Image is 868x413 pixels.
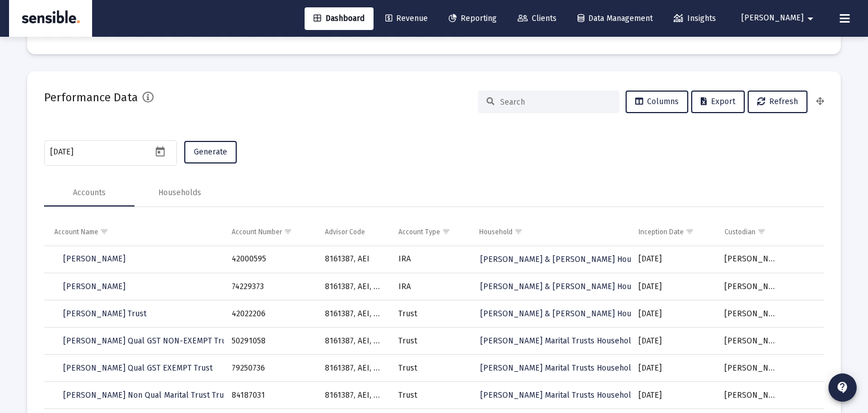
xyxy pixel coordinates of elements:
span: Show filter options for column 'Account Name' [100,227,108,236]
a: [PERSON_NAME] [54,276,134,298]
td: IRA [390,273,471,300]
button: Generate [184,141,237,164]
div: Account Number [232,227,282,236]
td: 74229373 [224,273,316,300]
mat-icon: arrow_drop_down [804,7,817,30]
td: 8161387, AEI, AHJ [317,355,391,382]
td: Column Household [471,218,631,246]
td: [PERSON_NAME] [717,246,785,273]
a: Data Management [568,7,662,30]
a: [PERSON_NAME] & [PERSON_NAME] Household [479,306,657,322]
td: [PERSON_NAME] [717,355,785,382]
span: Columns [635,97,679,106]
span: Show filter options for column 'Inception Date' [685,227,694,236]
td: 8161387, AEI, AHJ [317,328,391,355]
a: [PERSON_NAME] [54,248,134,270]
img: Dashboard [18,7,84,30]
span: Generate [194,147,227,157]
span: Insights [674,14,716,23]
td: Trust [390,355,471,382]
td: Column Advisor Code [317,218,391,246]
a: Dashboard [305,7,374,30]
a: [PERSON_NAME] & [PERSON_NAME] Household [479,278,657,295]
td: [PERSON_NAME] [717,300,785,328]
span: [PERSON_NAME] [63,254,125,264]
input: Select a Date [50,148,152,157]
button: Open calendar [152,143,168,160]
span: Clients [518,14,557,23]
td: [DATE] [631,246,717,273]
div: Households [158,187,201,199]
span: Show filter options for column 'Household' [514,227,523,236]
a: Revenue [376,7,437,30]
td: [PERSON_NAME] [717,328,785,355]
span: [PERSON_NAME] Non Qual Marital Trust Trust [63,390,231,400]
input: Search [500,97,611,107]
span: Show filter options for column 'Account Number' [284,227,292,236]
a: Reporting [440,7,506,30]
a: [PERSON_NAME] Qual GST NON-EXEMPT Trust [54,330,242,352]
button: Columns [626,91,688,113]
span: Data Management [578,14,653,23]
td: 8161387, AEI, AHJ [317,382,391,409]
a: [PERSON_NAME] Marital Trusts Household [479,387,637,403]
td: 8161387, AEI, AHJ [317,300,391,328]
a: [PERSON_NAME] Qual GST EXEMPT Trust [54,357,222,380]
td: 42022206 [224,300,316,328]
td: 8161387, AEI [317,246,391,273]
td: Trust [390,300,471,328]
td: [DATE] [631,273,717,300]
td: 8161387, AEI, AHJ [317,273,391,300]
div: Account Type [398,227,440,236]
span: [PERSON_NAME] & [PERSON_NAME] Household [480,255,656,264]
button: [PERSON_NAME] [728,7,831,29]
span: Revenue [385,14,428,23]
td: 84187031 [224,382,316,409]
td: Trust [390,328,471,355]
td: 79250736 [224,355,316,382]
span: [PERSON_NAME] [63,282,125,291]
div: Advisor Code [325,227,365,236]
span: [PERSON_NAME] Marital Trusts Household [480,363,636,373]
span: [PERSON_NAME] & [PERSON_NAME] Household [480,309,656,319]
td: [DATE] [631,382,717,409]
td: 50291058 [224,328,316,355]
span: Show filter options for column 'Custodian' [757,227,766,236]
td: [PERSON_NAME] [717,382,785,409]
span: [PERSON_NAME] [741,14,804,23]
td: Column Account Number [224,218,316,246]
span: Refresh [757,97,798,106]
td: [PERSON_NAME] [717,273,785,300]
span: [PERSON_NAME] Trust [63,309,146,319]
button: Export [691,91,745,113]
h2: Performance Data [44,88,138,106]
a: [PERSON_NAME] Non Qual Marital Trust Trust [54,384,240,407]
span: [PERSON_NAME] Qual GST EXEMPT Trust [63,363,212,373]
td: Column Account Name [44,218,224,246]
td: 42000595 [224,246,316,273]
span: Show filter options for column 'Account Type' [442,227,450,236]
td: [DATE] [631,328,717,355]
span: [PERSON_NAME] & [PERSON_NAME] Household [480,282,656,291]
span: Export [701,97,735,106]
span: Reporting [449,14,497,23]
div: Account Name [54,227,98,236]
td: Column Custodian [717,218,785,246]
td: [DATE] [631,300,717,328]
td: Column Account Type [390,218,471,246]
div: Inception Date [639,227,684,236]
td: Column Inception Date [631,218,717,246]
a: [PERSON_NAME] Marital Trusts Household [479,360,637,376]
span: [PERSON_NAME] Marital Trusts Household [480,390,636,400]
button: Refresh [748,91,808,113]
span: [PERSON_NAME] Marital Trusts Household [480,336,636,346]
td: [DATE] [631,355,717,382]
a: [PERSON_NAME] & [PERSON_NAME] Household [479,251,657,268]
div: Household [479,227,513,236]
span: [PERSON_NAME] Qual GST NON-EXEMPT Trust [63,336,233,346]
td: IRA [390,246,471,273]
div: Custodian [724,227,756,236]
td: Trust [390,382,471,409]
div: Accounts [73,187,106,199]
a: Clients [509,7,566,30]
